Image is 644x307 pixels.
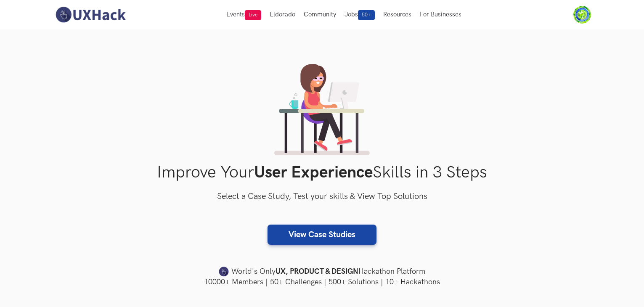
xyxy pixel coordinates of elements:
[268,225,376,245] a: View Case Studies
[53,266,591,278] h4: World's Only Hackathon Platform
[254,163,373,183] strong: User Experience
[276,266,358,278] strong: UX, PRODUCT & DESIGN
[53,163,591,183] h1: Improve Your Skills in 3 Steps
[358,10,375,20] span: 50+
[573,6,591,24] img: Your profile pic
[245,10,261,20] span: Live
[219,266,229,277] img: uxhack-favicon-image.png
[53,190,591,204] h3: Select a Case Study, Test your skills & View Top Solutions
[53,6,128,24] img: UXHack-logo.png
[274,64,370,155] img: lady working on laptop
[53,277,591,287] h4: 10000+ Members | 50+ Challenges | 500+ Solutions | 10+ Hackathons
